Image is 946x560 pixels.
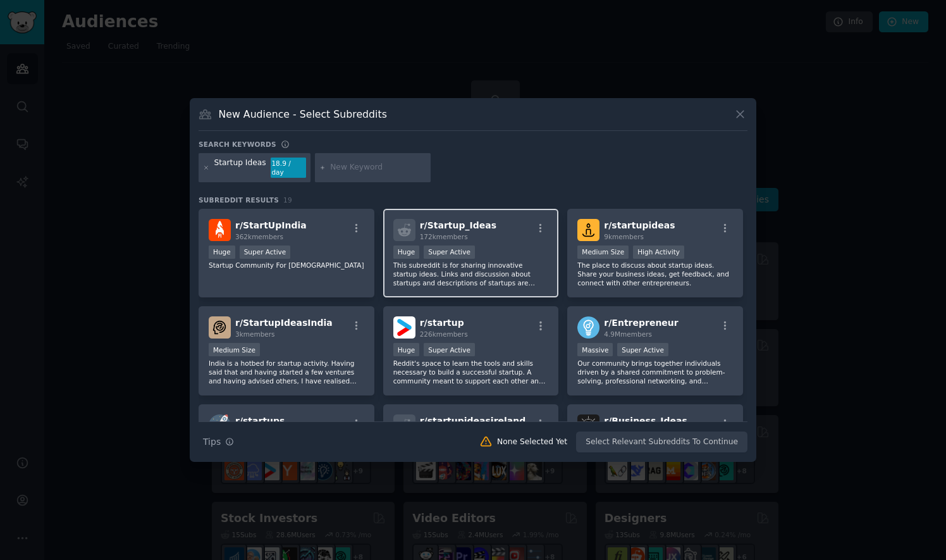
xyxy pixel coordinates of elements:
div: 18.9 / day [271,158,306,178]
img: startupideas [577,219,599,241]
div: Medium Size [209,343,260,356]
div: None Selected Yet [497,437,567,448]
span: r/ startupideasireland [420,416,526,426]
div: Startup Ideas [214,158,266,178]
img: startups [209,414,231,437]
input: New Keyword [330,162,426,173]
div: Medium Size [577,246,629,259]
div: Huge [393,343,420,356]
div: Huge [393,246,420,259]
div: Huge [209,246,235,259]
h3: New Audience - Select Subreddits [219,108,387,121]
p: Startup Community For [DEMOGRAPHIC_DATA] [209,261,364,270]
span: 3k members [235,330,275,338]
span: r/ Entrepreneur [604,318,678,328]
span: r/ Business_Ideas [604,416,687,426]
img: StartUpIndia [209,219,231,241]
button: Tips [199,431,238,453]
span: Subreddit Results [199,196,279,204]
img: StartupIdeasIndia [209,316,231,339]
span: r/ startup [420,318,464,328]
p: Our community brings together individuals driven by a shared commitment to problem-solving, profe... [577,359,733,385]
img: startup [393,316,415,339]
p: The place to discuss about startup ideas. Share your business ideas, get feedback, and connect wi... [577,261,733,287]
span: r/ Startup_Ideas [420,220,496,230]
span: 362k members [235,233,283,240]
div: Super Active [617,343,668,356]
span: 4.9M members [604,330,652,338]
p: Reddit's space to learn the tools and skills necessary to build a successful startup. A community... [393,359,549,385]
span: Tips [203,435,221,449]
span: r/ startups [235,416,285,426]
div: Super Active [424,343,475,356]
span: r/ StartupIdeasIndia [235,318,333,328]
p: This subreddit is for sharing innovative startup ideas. Links and discussion about startups and d... [393,261,549,287]
p: India is a hotbed for startup activity. Having said that and having started a few ventures and ha... [209,359,364,385]
img: Entrepreneur [577,316,599,339]
div: High Activity [633,246,684,259]
span: r/ StartUpIndia [235,220,307,230]
div: Massive [577,343,613,356]
h3: Search keywords [199,140,276,149]
span: 9k members [604,233,644,240]
span: r/ startupideas [604,220,675,230]
img: Business_Ideas [577,414,599,437]
div: Super Active [424,246,475,259]
span: 19 [283,196,292,204]
span: 172k members [420,233,468,240]
span: 226k members [420,330,468,338]
div: Super Active [240,246,291,259]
